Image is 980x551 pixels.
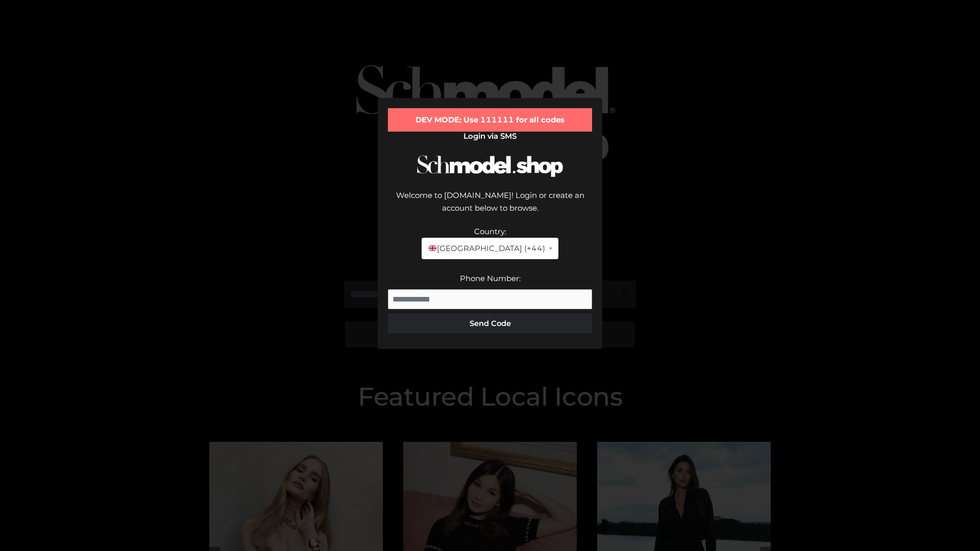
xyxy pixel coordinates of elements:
span: [GEOGRAPHIC_DATA] (+44) [428,242,545,255]
img: 🇬🇧 [429,244,436,252]
label: Phone Number: [460,273,521,283]
button: Send Code [388,313,592,334]
div: Welcome to [DOMAIN_NAME]! Login or create an account below to browse. [388,189,592,225]
div: DEV MODE: Use 111111 for all codes [388,108,592,132]
img: Schmodel Logo [413,146,567,186]
label: Country: [474,227,506,236]
h2: Login via SMS [388,132,592,141]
